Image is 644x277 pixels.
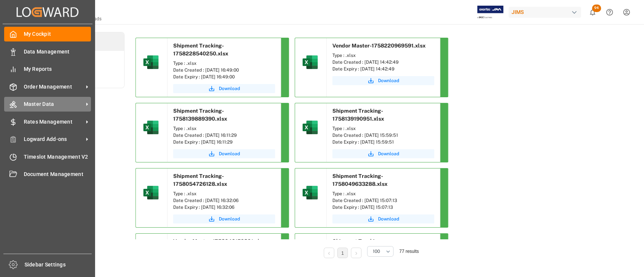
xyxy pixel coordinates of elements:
[4,27,91,41] a: My Cockpit
[24,100,83,108] span: Master Data
[332,173,387,187] span: Shipment Tracking-1758049633288.xlsx
[4,44,91,59] a: Data Management
[219,85,240,92] span: Download
[24,135,83,143] span: Logward Add-ons
[301,118,319,136] img: microsoft-excel-2019--v1.png
[378,77,399,84] span: Download
[332,76,434,85] button: Download
[24,83,83,91] span: Order Management
[4,149,91,164] a: Timeslot Management V2
[367,246,393,257] button: open menu
[142,184,160,202] img: microsoft-excel-2019--v1.png
[173,67,275,73] div: Date Created : [DATE] 16:49:00
[378,216,399,222] span: Download
[173,139,275,145] div: Date Expiry : [DATE] 16:11:29
[24,118,83,126] span: Rates Management
[173,197,275,204] div: Date Created : [DATE] 16:32:06
[378,150,399,157] span: Download
[351,248,361,258] li: Next Page
[173,108,227,122] span: Shipment Tracking-1758139889390.xlsx
[601,4,618,21] button: Help Center
[592,5,601,12] span: 94
[24,170,91,178] span: Document Management
[173,73,275,80] div: Date Expiry : [DATE] 16:49:00
[373,248,380,255] span: 100
[173,238,265,244] span: Vendor Master-1758046152301.xlsx
[24,153,91,161] span: Timeslot Management V2
[173,132,275,139] div: Date Created : [DATE] 16:11:29
[337,248,348,258] li: 1
[509,7,581,18] div: JIMS
[301,184,319,202] img: microsoft-excel-2019--v1.png
[4,62,91,77] a: My Reports
[173,125,275,132] div: Type : .xlsx
[332,52,434,59] div: Type : .xlsx
[219,216,240,222] span: Download
[332,66,434,72] div: Date Expiry : [DATE] 14:42:49
[173,84,275,93] button: Download
[332,59,434,66] div: Date Created : [DATE] 14:42:49
[4,167,91,182] a: Document Management
[24,65,91,73] span: My Reports
[142,53,160,71] img: microsoft-excel-2019--v1.png
[173,214,275,223] button: Download
[332,132,434,139] div: Date Created : [DATE] 15:59:51
[332,197,434,204] div: Date Created : [DATE] 15:07:13
[173,173,227,187] span: Shipment Tracking-1758054726128.xlsx
[25,261,92,269] span: Sidebar Settings
[324,248,334,258] li: Previous Page
[332,238,387,252] span: Shipment Tracking-1757968029753.xlsx
[332,43,426,49] span: Vendor Master-1758220969591.xlsx
[477,6,503,19] img: Exertis%20JAM%20-%20Email%20Logo.jpg_1722504956.jpg
[399,249,419,254] span: 77 results
[173,149,275,158] button: Download
[332,108,384,122] span: Shipment Tracking-1758139190951.xlsx
[332,204,434,211] div: Date Expiry : [DATE] 15:07:13
[24,30,91,38] span: My Cockpit
[332,125,434,132] div: Type : .xlsx
[173,43,228,57] span: Shipment Tracking-1758228540250.xlsx
[584,4,601,21] button: show 94 new notifications
[173,60,275,67] div: Type : .xlsx
[173,204,275,211] div: Date Expiry : [DATE] 16:32:06
[332,214,434,223] button: Download
[142,118,160,136] img: microsoft-excel-2019--v1.png
[173,190,275,197] div: Type : .xlsx
[219,150,240,157] span: Download
[332,190,434,197] div: Type : .xlsx
[301,53,319,71] img: microsoft-excel-2019--v1.png
[332,149,434,158] button: Download
[24,48,91,56] span: Data Management
[341,251,344,256] a: 1
[509,5,584,19] button: JIMS
[332,139,434,145] div: Date Expiry : [DATE] 15:59:51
